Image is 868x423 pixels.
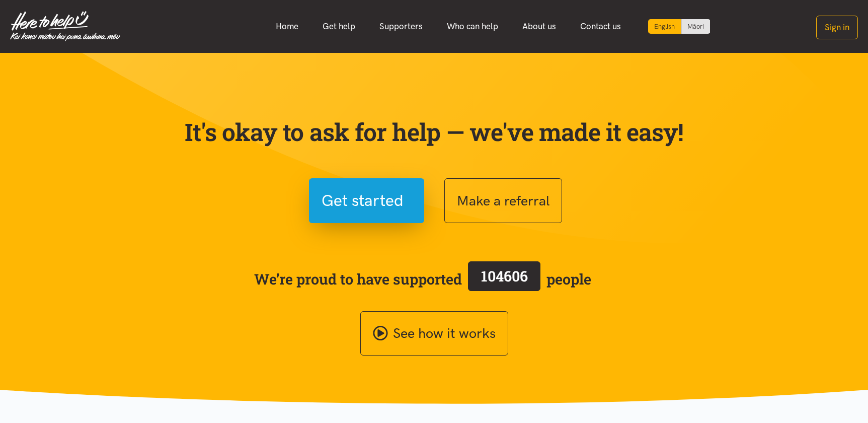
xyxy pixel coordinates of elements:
div: Current language [648,19,681,34]
a: Home [264,16,310,37]
a: Get help [310,16,367,37]
a: Who can help [435,16,510,37]
a: 104606 [462,259,546,299]
span: Get started [322,188,404,214]
img: Home [10,11,120,41]
p: It's okay to ask for help — we've made it easy! [183,117,686,147]
span: We’re proud to have supported people [254,259,591,299]
a: Contact us [568,16,633,37]
a: Switch to Te Reo Māori [681,19,710,34]
button: Make a referral [444,178,562,223]
span: 104606 [481,266,528,286]
div: Language toggle [648,19,711,34]
button: Get started [309,178,424,223]
a: See how it works [360,311,508,356]
button: Sign in [816,16,858,39]
a: Supporters [367,16,435,37]
a: About us [510,16,568,37]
